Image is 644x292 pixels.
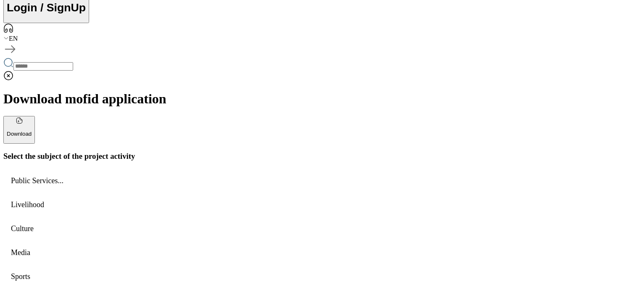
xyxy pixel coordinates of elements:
[3,91,641,107] h1: Download mofid application
[3,35,641,42] div: EN
[3,152,641,161] h1: Select the subject of the project activity
[3,116,35,144] button: Download
[7,131,32,137] p: Download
